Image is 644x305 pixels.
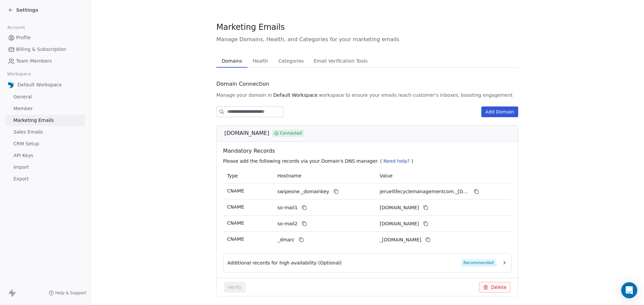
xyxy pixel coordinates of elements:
[5,162,85,173] a: Import
[13,105,33,112] span: Member
[277,236,294,243] span: _dmarc
[311,56,370,66] span: Email Verification Tools
[5,138,85,149] a: CRM Setup
[4,22,28,32] span: Account
[461,259,496,267] span: Recommended
[16,58,52,65] span: Team Members
[280,130,302,136] span: Connected
[276,56,306,66] span: Categories
[273,92,318,98] span: Default Workspace
[13,93,32,100] span: General
[5,103,85,114] a: Member
[16,7,38,13] span: Settings
[216,22,285,32] span: Marketing Emails
[223,158,514,164] p: Please add the following records via your Domain's DNS manager. ( )
[219,56,245,66] span: Domains
[380,220,419,227] span: jeruellifecyclemanagementcom2.swipeone.email
[227,172,269,179] p: Type
[13,175,29,182] span: Export
[5,32,85,43] a: Profile
[13,152,33,159] span: API Keys
[380,204,419,211] span: jeruellifecyclemanagementcom1.swipeone.email
[227,236,244,242] span: CNAME
[5,44,85,55] a: Billing & Subscription
[8,7,38,13] a: Settings
[227,204,244,210] span: CNAME
[5,115,85,126] a: Marketing Emails
[5,150,85,161] a: API Keys
[277,188,329,195] span: swipeone._domainkey
[227,188,244,194] span: CNAME
[16,34,31,41] span: Profile
[383,158,410,164] span: Need help?
[481,106,518,117] button: Add Domain
[5,127,85,138] a: Sales Emails
[55,290,86,296] span: Help & Support
[227,259,342,266] span: Additional records for high availability (Optional)
[17,81,62,88] span: Default Workspace
[380,173,392,178] span: Value
[479,282,511,293] button: Delete
[277,220,298,227] span: so-mail2
[277,204,298,211] span: so-mail1
[224,282,246,293] button: Verify
[49,290,86,296] a: Help & Support
[223,147,514,155] span: Mandatory Records
[13,117,54,124] span: Marketing Emails
[250,56,271,66] span: Health
[13,129,43,136] span: Sales Emails
[380,188,470,195] span: jeruellifecyclemanagementcom._domainkey.swipeone.email
[380,236,421,243] span: _dmarc.swipeone.email
[621,282,637,298] div: Open Intercom Messenger
[216,35,518,44] span: Manage Domains, Health, and Categories for your marketing emails
[13,164,29,171] span: Import
[227,259,507,267] button: Additional records for high availability (Optional)Recommended
[216,92,272,98] span: Manage your domain in
[8,81,15,88] img: Favicon.jpg
[413,92,513,98] span: customer's inboxes, boosting engagement
[4,69,34,79] span: Workspace
[13,140,39,147] span: CRM Setup
[216,80,269,88] span: Domain Connection
[224,129,269,137] span: [DOMAIN_NAME]
[319,92,412,98] span: workspace to ensure your emails reach
[227,220,244,226] span: CNAME
[16,46,66,53] span: Billing & Subscription
[277,173,302,178] span: Hostname
[5,91,85,102] a: General
[5,173,85,184] a: Export
[5,56,85,67] a: Team Members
